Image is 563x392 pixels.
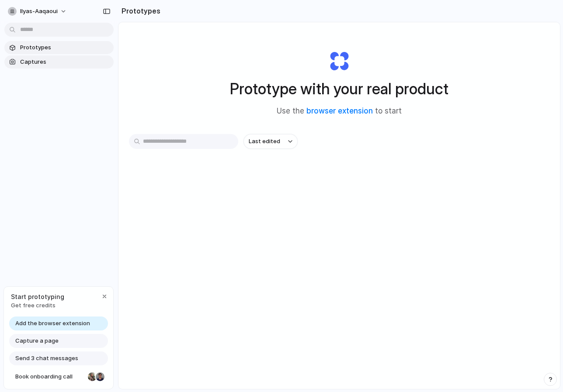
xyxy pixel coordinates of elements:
[20,7,58,16] span: ilyas-aaqaoui
[230,77,448,100] h1: Prototype with your real product
[95,371,105,382] div: Christian Iacullo
[118,6,160,16] h2: Prototypes
[15,354,78,363] span: Send 3 chat messages
[4,55,114,69] a: Captures
[15,319,90,328] span: Add the browser extension
[243,134,298,149] button: Last edited
[306,107,373,115] a: browser extension
[20,58,110,66] span: Captures
[20,43,110,52] span: Prototypes
[15,372,84,381] span: Book onboarding call
[249,137,280,146] span: Last edited
[15,337,59,345] span: Capture a page
[4,4,71,18] button: ilyas-aaqaoui
[11,292,64,301] span: Start prototyping
[9,370,108,384] a: Book onboarding call
[87,371,97,382] div: Nicole Kubica
[4,41,114,54] a: Prototypes
[11,301,64,310] span: Get free credits
[277,106,402,117] span: Use the to start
